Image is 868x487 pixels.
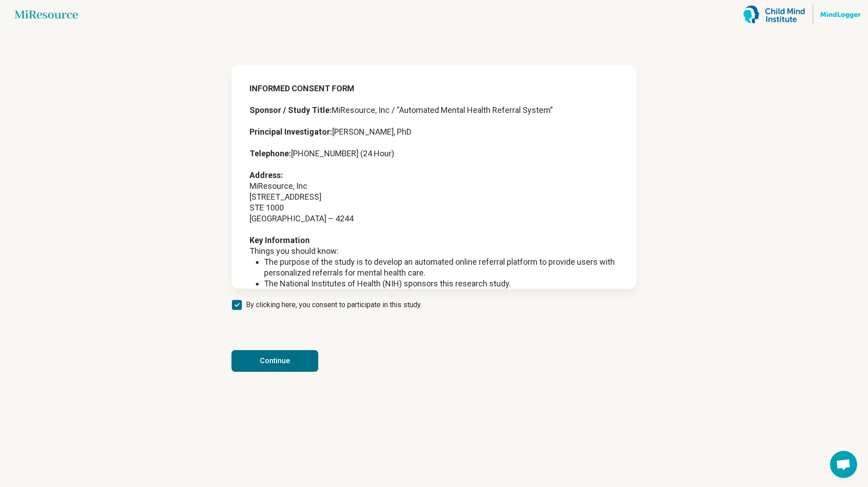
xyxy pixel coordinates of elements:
p: MiResource, Inc / “Automated Mental Health Referral System” [250,105,618,116]
p: [PERSON_NAME], PhD [250,126,618,137]
div: Open chat [830,451,857,478]
p: MiResource, Inc [STREET_ADDRESS] STE 1000 [GEOGRAPHIC_DATA] – 4244 [250,170,618,224]
p: Things you should know: [250,246,618,257]
strong: Address: [250,170,283,180]
span: By clicking here, you consent to participate in this study. [246,300,422,310]
strong: INFORMED CONSENT FORM [250,84,354,93]
strong: Sponsor / Study Title: [250,105,332,115]
li: The purpose of the study is to develop an automated online referral platform to provide users wit... [264,257,618,278]
strong: Key Information [250,235,310,245]
li: The National Institutes of Health (NIH) sponsors this research study. [264,278,618,289]
p: [PHONE_NUMBER] (24 Hour) [250,148,618,159]
strong: Telephone: [250,149,291,158]
strong: Principal Investigator: [250,127,332,136]
button: Continue [231,350,318,372]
